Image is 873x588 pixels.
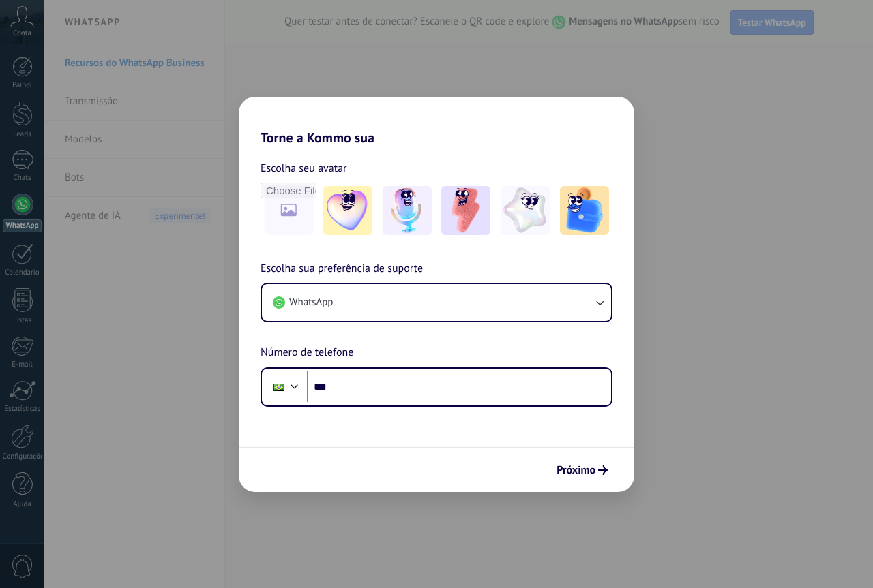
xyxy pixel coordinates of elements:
[239,97,634,146] h2: Torne a Kommo sua
[289,296,333,309] span: WhatsApp
[441,186,490,235] img: -3.jpeg
[261,159,347,177] span: Escolha seu avatar
[550,459,614,482] button: Próximo
[560,186,609,235] img: -5.jpeg
[557,465,595,475] span: Próximo
[383,186,432,235] img: -2.jpeg
[261,260,423,278] span: Escolha sua preferência de suporte
[501,186,550,235] img: -4.jpeg
[323,186,372,235] img: -1.jpeg
[262,284,611,321] button: WhatsApp
[261,344,353,362] span: Número de telefone
[266,373,292,401] div: Brazil: + 55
